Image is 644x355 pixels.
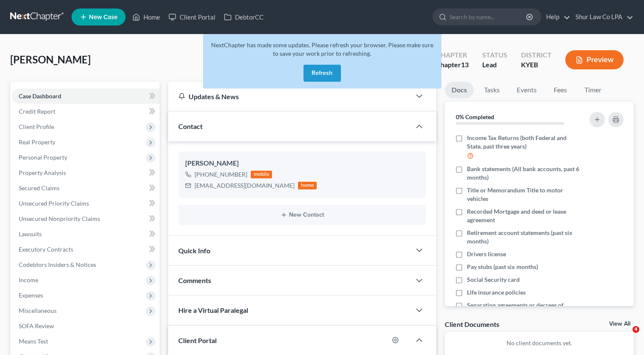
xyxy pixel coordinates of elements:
[19,292,43,299] span: Expenses
[467,165,579,182] span: Bank statements (All bank accounts, past 6 months)
[12,226,160,242] a: Lawsuits
[467,275,520,284] span: Social Security card
[19,154,67,161] span: Personal Property
[178,122,203,130] span: Contact
[12,180,160,196] a: Secured Claims
[521,50,552,60] div: District
[445,82,474,98] a: Docs
[467,250,506,258] span: Drivers license
[19,215,100,222] span: Unsecured Nonpriority Claims
[12,318,160,334] a: SOFA Review
[19,307,57,314] span: Miscellaneous
[445,320,499,329] div: Client Documents
[19,200,89,207] span: Unsecured Priority Claims
[19,92,61,100] span: Case Dashboard
[19,138,55,146] span: Real Property
[449,9,527,25] input: Search by name...
[178,336,217,344] span: Client Portal
[211,41,433,57] span: NextChapter has made some updates. Please refresh your browser. Please make sure to save your wor...
[178,92,401,101] div: Updates & News
[303,65,341,82] button: Refresh
[542,9,570,25] a: Help
[12,104,160,119] a: Credit Report
[482,50,507,60] div: Status
[19,276,38,283] span: Income
[436,50,469,60] div: Chapter
[12,165,160,180] a: Property Analysis
[19,261,96,268] span: Codebtors Insiders & Notices
[195,170,247,179] div: [PHONE_NUMBER]
[615,326,635,346] iframe: Intercom live chat
[547,82,574,98] a: Fees
[164,9,220,25] a: Client Portal
[251,171,272,178] div: mobile
[178,276,211,284] span: Comments
[467,134,579,151] span: Income Tax Returns (both Federal and State, past three years)
[578,82,608,98] a: Timer
[467,263,538,271] span: Pay stubs (past six months)
[19,338,48,345] span: Means Test
[19,123,54,130] span: Client Profile
[185,158,419,169] div: [PERSON_NAME]
[12,242,160,257] a: Executory Contracts
[467,186,579,203] span: Title or Memorandum Title to motor vehicles
[467,301,579,318] span: Separation agreements or decrees of divorces
[12,196,160,211] a: Unsecured Priority Claims
[467,229,579,246] span: Retirement account statements (past six months)
[89,14,117,20] span: New Case
[456,113,494,120] strong: 0% Completed
[19,108,55,115] span: Credit Report
[19,230,42,238] span: Lawsuits
[19,246,73,253] span: Executory Contracts
[633,326,639,333] span: 4
[482,60,507,70] div: Lead
[571,9,633,25] a: Shur Law Co LPA
[19,184,60,192] span: Secured Claims
[298,182,317,189] div: home
[521,60,552,70] div: KYEB
[185,212,419,218] button: New Contact
[10,53,91,66] span: [PERSON_NAME]
[128,9,164,25] a: Home
[19,169,66,176] span: Property Analysis
[195,181,295,190] div: [EMAIL_ADDRESS][DOMAIN_NAME]
[178,246,210,255] span: Quick Info
[452,339,627,347] p: No client documents yet.
[12,211,160,226] a: Unsecured Nonpriority Claims
[220,9,268,25] a: DebtorCC
[510,82,544,98] a: Events
[12,89,160,104] a: Case Dashboard
[609,321,630,327] a: View All
[477,82,507,98] a: Tasks
[178,306,248,314] span: Hire a Virtual Paralegal
[467,288,526,297] span: Life insurance policies
[467,207,579,224] span: Recorded Mortgage and deed or lease agreement
[19,322,54,329] span: SOFA Review
[461,60,469,69] span: 13
[565,50,624,69] button: Preview
[436,60,469,70] div: Chapter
